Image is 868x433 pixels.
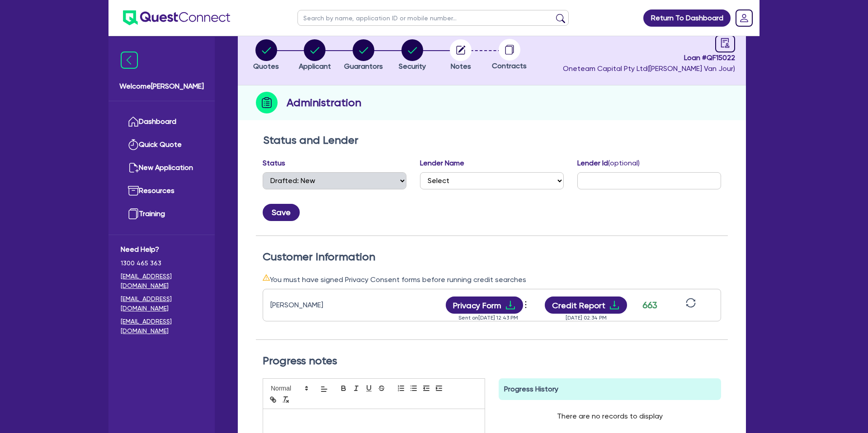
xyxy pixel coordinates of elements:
a: [EMAIL_ADDRESS][DOMAIN_NAME] [121,317,203,336]
div: Progress History [499,378,721,400]
button: Security [398,39,426,72]
span: Quotes [253,62,279,71]
a: Dashboard [121,110,203,133]
img: quick-quote [128,139,139,150]
span: Guarantors [344,62,383,71]
span: Welcome [PERSON_NAME] [119,81,204,92]
span: Notes [451,62,471,71]
h2: Status and Lender [263,134,721,147]
h2: Administration [287,94,361,111]
a: Training [121,202,203,226]
a: New Application [121,156,203,179]
h2: Customer Information [263,250,721,264]
a: Dropdown toggle [732,6,756,30]
span: more [521,298,530,311]
input: Search by name, application ID or mobile number... [297,10,569,26]
img: step-icon [256,92,278,113]
a: Return To Dashboard [643,9,731,27]
img: quest-connect-logo-blue [123,10,230,25]
a: [EMAIL_ADDRESS][DOMAIN_NAME] [121,294,203,313]
button: Guarantors [344,39,383,72]
label: Lender Id [577,158,640,169]
span: Applicant [299,62,331,71]
span: Oneteam Capital Pty Ltd ( [PERSON_NAME] Van Jour ) [563,64,735,73]
label: Status [263,158,285,169]
button: Dropdown toggle [523,297,531,313]
img: training [128,208,139,219]
span: audit [720,38,730,48]
span: download [505,300,516,311]
span: Need Help? [121,244,203,255]
button: sync [683,297,698,313]
div: [PERSON_NAME] [270,300,383,311]
a: Quick Quote [121,133,203,156]
span: Loan # QF15022 [563,52,735,63]
a: [EMAIL_ADDRESS][DOMAIN_NAME] [121,272,203,291]
img: new-application [128,162,139,173]
span: sync [686,298,696,308]
button: Quotes [253,39,279,72]
label: Lender Name [420,158,464,169]
span: (optional) [608,159,640,167]
div: There are no records to display [546,400,674,433]
span: warning [263,274,270,281]
a: Resources [121,179,203,202]
h2: Progress notes [263,354,721,367]
a: audit [715,35,735,52]
button: Privacy Formdownload [446,297,524,314]
button: Applicant [298,39,331,72]
img: icon-menu-close [121,52,138,69]
span: 1300 465 363 [121,259,203,268]
div: You must have signed Privacy Consent forms before running credit searches [263,274,721,285]
span: Security [399,62,426,71]
span: Contracts [492,61,527,70]
span: download [609,300,620,311]
button: Credit Reportdownload [545,297,627,314]
button: Notes [449,39,472,72]
button: Save [263,204,300,221]
div: 663 [638,298,661,312]
img: resources [128,185,139,196]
